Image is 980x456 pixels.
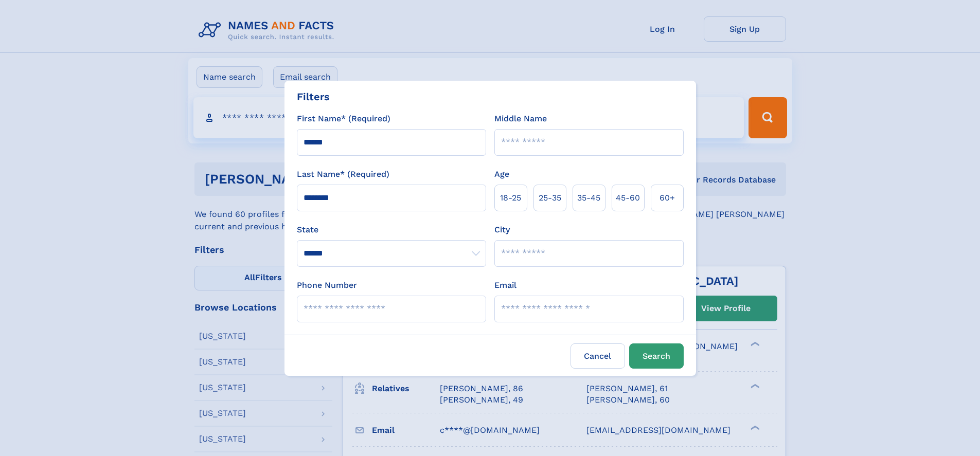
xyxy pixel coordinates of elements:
[500,192,521,204] span: 18‑25
[494,113,547,125] label: Middle Name
[494,224,510,236] label: City
[539,192,561,204] span: 25‑35
[297,279,357,291] label: Phone Number
[297,224,486,236] label: State
[616,192,640,204] span: 45‑60
[629,343,684,369] button: Search
[297,168,389,180] label: Last Name* (Required)
[297,113,390,125] label: First Name* (Required)
[577,192,600,204] span: 35‑45
[660,192,675,204] span: 60+
[494,279,516,291] label: Email
[297,89,330,104] div: Filters
[494,168,509,180] label: Age
[571,343,625,369] label: Cancel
